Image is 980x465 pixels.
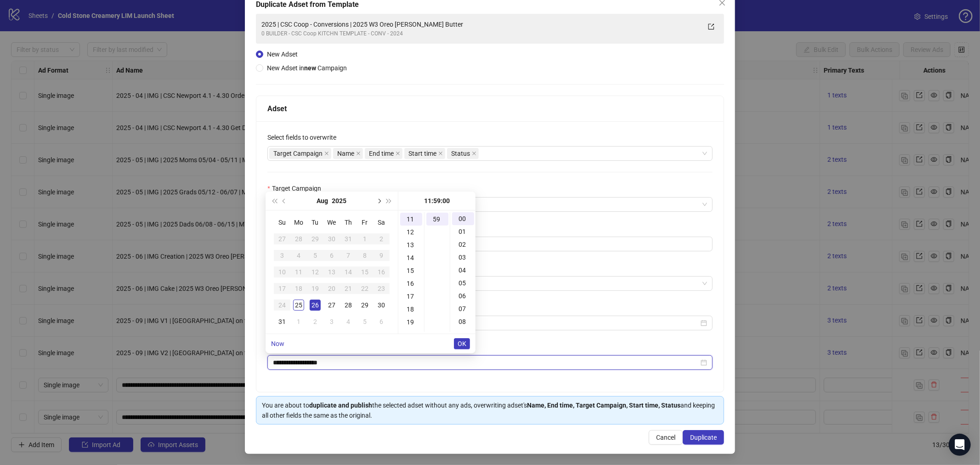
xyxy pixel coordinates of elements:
[357,214,373,231] th: Fr
[274,297,290,313] td: 2025-08-24
[310,300,321,311] div: 26
[340,280,357,297] td: 2025-08-21
[400,251,422,264] div: 14
[290,264,307,280] td: 2025-08-11
[404,148,445,159] span: Start time
[454,338,470,349] button: OK
[307,297,323,313] td: 2025-08-26
[400,264,422,277] div: 15
[274,231,290,247] td: 2025-07-27
[374,192,384,210] button: Next month (PageDown)
[400,316,422,329] div: 19
[326,267,337,278] div: 13
[343,316,354,327] div: 4
[326,300,337,311] div: 27
[343,300,354,311] div: 28
[277,300,288,311] div: 24
[452,251,474,264] div: 03
[373,313,390,330] td: 2025-09-06
[359,250,370,261] div: 8
[277,233,288,244] div: 27
[376,283,387,294] div: 23
[400,213,422,226] div: 11
[273,357,699,368] input: End time
[337,148,354,159] span: Name
[400,303,422,316] div: 18
[293,283,304,294] div: 18
[261,29,700,38] div: 0 BUILDER - CSC Coop KITCHN TEMPLATE - CONV - 2024
[400,329,422,341] div: 20
[271,340,284,347] a: Now
[340,247,357,264] td: 2025-08-07
[447,148,479,159] span: Status
[340,214,357,231] th: Th
[273,277,707,290] span: PAUSED
[309,402,372,409] strong: duplicate and publish
[277,267,288,278] div: 10
[400,226,422,238] div: 12
[269,148,331,159] span: Target Campaign
[293,233,304,244] div: 28
[373,280,390,297] td: 2025-08-23
[326,283,337,294] div: 20
[527,402,680,409] strong: Name, End time, Target Campaign, Start time, Status
[357,297,373,313] td: 2025-08-29
[307,280,323,297] td: 2025-08-19
[438,151,443,156] span: close
[376,300,387,311] div: 30
[357,231,373,247] td: 2025-08-01
[373,231,390,247] td: 2025-08-02
[357,264,373,280] td: 2025-08-15
[293,316,304,327] div: 1
[343,283,354,294] div: 21
[649,430,683,445] button: Cancel
[359,283,370,294] div: 22
[267,132,342,142] label: Select fields to overwrite
[452,277,474,289] div: 05
[656,434,675,441] span: Cancel
[326,250,337,261] div: 6
[279,192,289,210] button: Previous month (PageUp)
[452,238,474,251] div: 02
[452,315,474,328] div: 08
[323,280,340,297] td: 2025-08-20
[274,280,290,297] td: 2025-08-17
[340,297,357,313] td: 2025-08-28
[269,192,279,210] button: Last year (Control + left)
[290,280,307,297] td: 2025-08-18
[310,283,321,294] div: 19
[277,316,288,327] div: 31
[452,289,474,302] div: 06
[376,250,387,261] div: 9
[683,430,724,445] button: Duplicate
[307,214,323,231] th: Tu
[290,214,307,231] th: Mo
[267,103,713,114] div: Adset
[451,148,470,159] span: Status
[290,297,307,313] td: 2025-08-25
[458,340,466,347] span: OK
[402,192,472,210] div: 11:59:00
[267,237,713,251] input: Name
[340,313,357,330] td: 2025-09-04
[359,300,370,311] div: 29
[333,148,363,159] span: Name
[323,214,340,231] th: We
[262,400,718,420] div: You are about to the selected adset without any ads, overwriting adset's and keeping all other fi...
[452,225,474,238] div: 01
[708,23,714,30] span: export
[324,151,329,156] span: close
[356,151,361,156] span: close
[359,267,370,278] div: 15
[452,302,474,315] div: 07
[357,313,373,330] td: 2025-09-05
[373,297,390,313] td: 2025-08-30
[310,316,321,327] div: 2
[323,313,340,330] td: 2025-09-03
[359,233,370,244] div: 1
[274,264,290,280] td: 2025-08-10
[273,318,699,328] input: Start time
[267,183,327,193] label: Target Campaign
[365,148,402,159] span: End time
[323,231,340,247] td: 2025-07-30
